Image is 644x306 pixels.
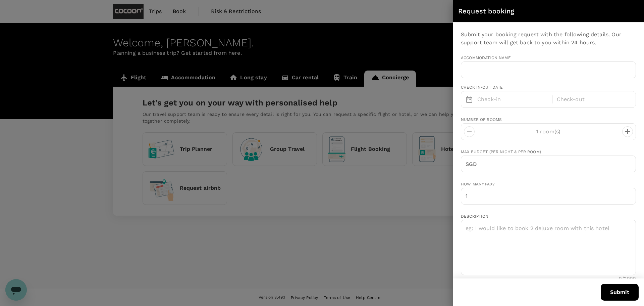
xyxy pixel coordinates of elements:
p: 0 /2000 [619,275,636,282]
span: Max Budget (per night & per room) [461,149,541,154]
span: Number of rooms [461,117,502,122]
p: SGD [466,160,482,168]
span: Description [461,214,489,219]
div: Request booking [458,6,627,16]
button: decrease [622,126,633,137]
p: Check-out [557,95,628,103]
button: Submit [601,284,639,301]
p: Check-in [477,95,548,103]
button: close [627,5,639,17]
span: Accommodation Name [461,55,636,61]
span: Check in/out date [461,85,503,90]
span: How many pax? [461,182,495,186]
p: Submit your booking request with the following details. Our support team will get back to you wit... [461,31,636,47]
p: 1 room(s) [475,128,622,136]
